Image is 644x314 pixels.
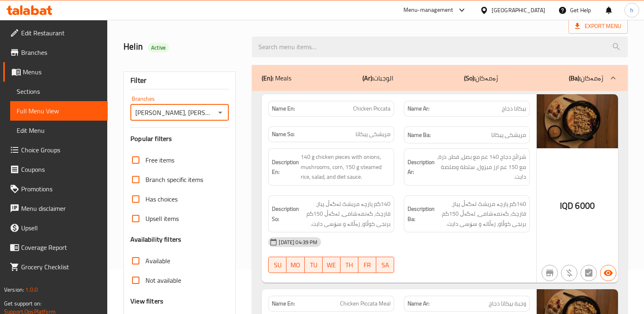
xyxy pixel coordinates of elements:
button: TH [340,257,358,273]
span: MO [290,259,301,271]
b: (Ba): [569,72,581,84]
strong: Description So: [272,204,299,224]
span: Grocery Checklist [21,262,101,272]
img: %D8%A8%D9%8A%D9%83%D8%A7%D8%AA%D8%A7_%D8%AF%D8%AC%D8%A7%D8%AC638958840008882853.jpg [537,94,618,148]
span: Edit Menu [17,126,101,135]
a: Coverage Report [3,238,108,257]
div: [GEOGRAPHIC_DATA] [492,6,545,15]
span: مریشکی پیکاتا [356,130,390,139]
a: Coupons [3,160,108,179]
a: Sections [10,82,108,101]
span: Promotions [21,184,101,194]
h2: Helin [124,41,242,53]
span: Menus [23,67,101,77]
strong: Name So: [272,130,295,139]
span: Branch specific items [145,175,203,184]
button: SA [376,257,394,273]
div: (En): Meals(Ar):الوجبات(So):ژەمەکان(Ba):ژەمەکان [252,65,628,91]
b: (En): [262,72,273,84]
p: Meals [262,73,291,83]
a: Upsell [3,218,108,238]
p: ژەمەکان [569,73,603,83]
span: IQD [560,198,573,214]
span: 140 g chicken pieces with onions, mushrooms, corn, 150 g steamed rice, salad, and diet sauce. [301,152,390,182]
span: Coverage Report [21,243,101,252]
span: WE [326,259,337,271]
span: بيكاتا دجاج [502,104,526,113]
span: Chicken Piccata Meal [340,299,390,308]
a: Edit Restaurant [3,23,108,43]
button: SU [268,257,286,273]
button: Not has choices [581,265,597,281]
button: Available [600,265,616,281]
span: Edit Restaurant [21,28,101,38]
span: 1.0.0 [25,284,38,295]
a: Promotions [3,179,108,199]
a: Edit Menu [10,121,108,140]
span: Sections [17,87,101,96]
h3: Availability filters [130,235,181,244]
button: MO [286,257,304,273]
button: Not branch specific item [542,265,558,281]
span: Get support on: [4,298,41,309]
p: ژەمەکان [464,73,498,83]
div: Filter [130,72,229,89]
b: (So): [464,72,475,84]
span: 6000 [575,198,595,214]
span: h [630,6,633,15]
span: 140گم پارچە مریشک لەگەڵ پیاز، قارچک، گەنمەشامی، لەگەڵ 150گم برنجی کوڵاو، زەڵاتە و سۆسی دایت. [301,199,390,229]
span: Chicken Piccata [353,104,390,113]
span: Coupons [21,165,101,174]
a: Choice Groups [3,140,108,160]
span: Active [148,44,169,52]
span: Upsell [21,223,101,233]
span: SA [379,259,391,271]
strong: Name Ar: [408,104,429,113]
strong: Description En: [272,157,299,177]
span: Export Menu [568,19,628,34]
button: FR [358,257,376,273]
button: Purchased item [561,265,577,281]
span: وجبة بيكاتا دجاج [489,299,526,308]
b: (Ar): [362,72,373,84]
span: Upsell items [145,214,179,223]
strong: Name En: [272,299,295,308]
span: TU [308,259,319,271]
h3: View filters [130,297,163,306]
span: Has choices [145,194,178,204]
h3: Popular filters [130,134,229,143]
input: search [252,37,628,57]
a: Branches [3,43,108,62]
span: SU [272,259,283,271]
strong: Name Ba: [408,130,431,140]
span: Free items [145,155,174,165]
span: Branches [21,48,101,57]
span: Version: [4,284,24,295]
button: WE [323,257,340,273]
div: Active [148,43,169,52]
span: Choice Groups [21,145,101,155]
strong: Name Ar: [408,299,429,308]
span: Available [145,256,170,266]
span: 140گم پارچە مریشک لەگەڵ پیاز، قارچک، گەنمەشامی، لەگەڵ 150گم برنجی کوڵاو، زەڵاتە و سۆسی دایت. [436,199,526,229]
span: مریشکی پیکاتا [491,130,526,140]
a: Full Menu View [10,101,108,121]
strong: Description Ar: [408,157,435,177]
span: شرائح دجاج 140 غم مع بصل، فطر، ذرة، مع 150 غم ارز مبزول، سلطة وصلصة دايت. [436,152,526,182]
a: Menus [3,62,108,82]
strong: Name En: [272,104,295,113]
span: TH [344,259,355,271]
p: الوجبات [362,73,393,83]
button: Open [215,107,226,118]
div: Menu-management [403,5,453,15]
span: Export Menu [575,21,621,31]
strong: Description Ba: [408,204,435,224]
a: Grocery Checklist [3,257,108,277]
span: FR [362,259,373,271]
span: Not available [145,275,181,285]
span: Full Menu View [17,106,101,116]
a: Menu disclaimer [3,199,108,218]
span: Menu disclaimer [21,204,101,213]
button: TU [305,257,323,273]
span: [DATE] 04:39 PM [275,238,321,246]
